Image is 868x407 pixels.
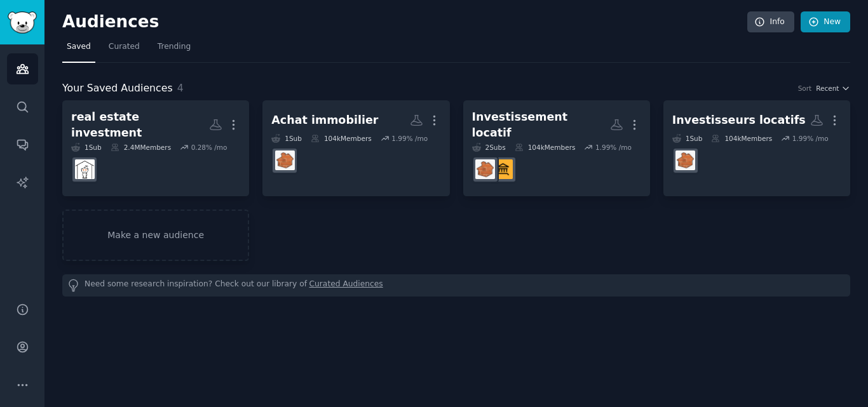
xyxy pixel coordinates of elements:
img: GummySearch logo [8,11,37,34]
span: Your Saved Audiences [62,81,173,97]
div: Sort [798,84,812,93]
button: Recent [816,84,850,93]
img: RealEstate [75,159,95,179]
a: New [801,11,850,33]
div: 104k Members [711,134,772,143]
img: immobilier [475,159,495,179]
span: Recent [816,84,839,93]
div: Investissement locatif [472,109,610,140]
a: Info [747,11,794,33]
span: Curated [109,41,140,53]
img: investissementlocatif [493,159,513,179]
span: Saved [67,41,91,53]
img: immobilier [675,150,695,170]
div: real estate investment [71,109,209,140]
div: 1.99 % /mo [391,134,428,143]
div: Achat immobilier [271,112,378,128]
h2: Audiences [62,12,747,32]
div: 2 Sub s [472,143,506,152]
a: Trending [153,37,195,63]
div: 1.99 % /mo [595,143,632,152]
div: 1 Sub [71,143,102,152]
a: real estate investment1Sub2.4MMembers0.28% /moRealEstate [62,100,249,196]
a: Saved [62,37,95,63]
div: 1 Sub [672,134,703,143]
div: 2.4M Members [111,143,171,152]
a: Curated [104,37,144,63]
a: Investisseurs locatifs1Sub104kMembers1.99% /moimmobilier [663,100,850,196]
div: Investisseurs locatifs [672,112,806,128]
a: Achat immobilier1Sub104kMembers1.99% /moimmobilier [262,100,449,196]
img: immobilier [275,150,295,170]
div: 0.28 % /mo [191,143,227,152]
a: Make a new audience [62,210,249,261]
span: Trending [158,41,191,53]
a: Curated Audiences [309,279,383,292]
a: Investissement locatif2Subs104kMembers1.99% /moinvestissementlocatifimmobilier [463,100,650,196]
div: Need some research inspiration? Check out our library of [62,274,850,297]
div: 1.99 % /mo [792,134,829,143]
div: 104k Members [311,134,372,143]
div: 1 Sub [271,134,302,143]
span: 4 [177,82,184,94]
div: 104k Members [515,143,576,152]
